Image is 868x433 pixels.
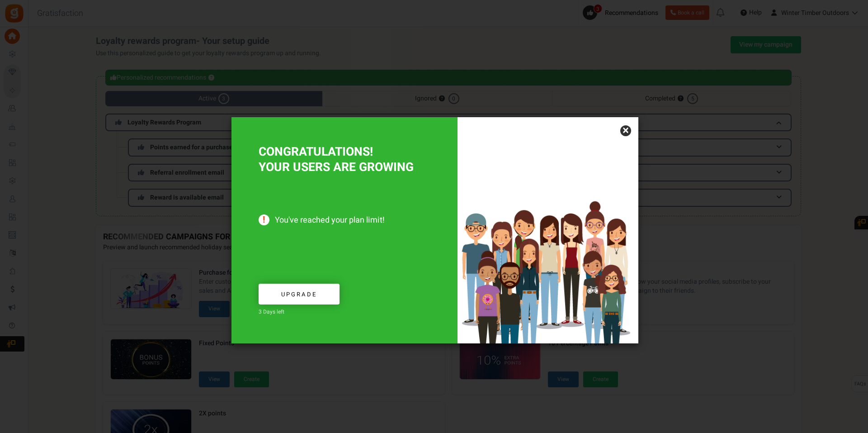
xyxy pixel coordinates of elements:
span: Upgrade [281,290,317,299]
img: Increased users [458,162,638,343]
a: × [620,125,631,136]
span: 3 Days left [259,308,284,316]
span: You've reached your plan limit! [259,215,430,225]
a: Upgrade [259,284,340,305]
span: CONGRATULATIONS! YOUR USERS ARE GROWING [259,143,414,176]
